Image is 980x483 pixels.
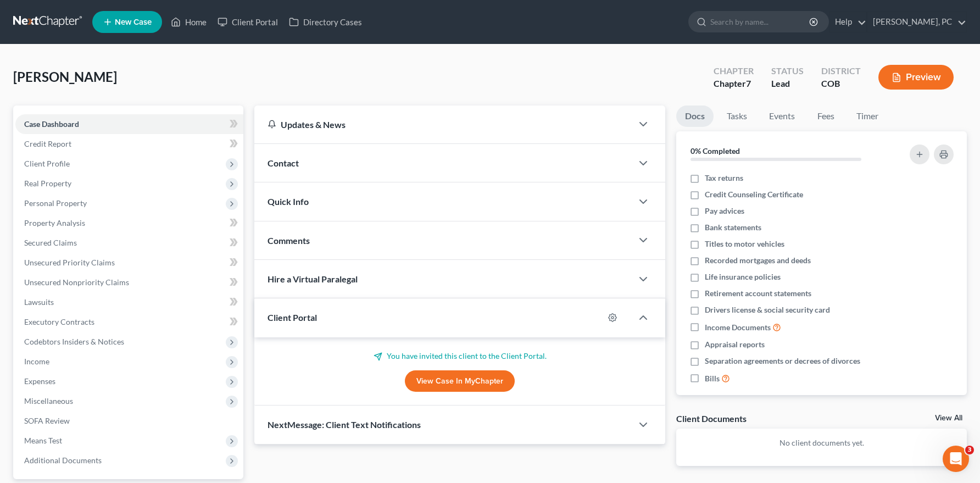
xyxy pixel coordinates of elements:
[943,446,969,472] iframe: Intercom live chat
[867,12,966,32] a: [PERSON_NAME], PC
[24,159,70,168] span: Client Profile
[15,411,243,431] a: SOFA Review
[15,253,243,273] a: Unsecured Priority Claims
[705,189,803,200] span: Credit Counseling Certificate
[878,65,954,90] button: Preview
[705,288,811,299] span: Retirement account statements
[268,196,309,207] span: Quick Info
[268,351,652,362] p: You have invited this client to the Client Portal.
[24,357,49,366] span: Income
[676,413,747,424] div: Client Documents
[705,222,761,233] span: Bank statements
[705,238,784,249] span: Titles to motor vehicles
[705,356,860,367] span: Separation agreements or decrees of divorces
[115,18,152,26] span: New Case
[24,218,85,227] span: Property Analysis
[24,258,115,267] span: Unsecured Priority Claims
[15,213,243,233] a: Property Analysis
[24,436,62,445] span: Means Test
[829,12,866,32] a: Help
[268,419,421,430] span: NextMessage: Client Text Notifications
[268,312,317,323] span: Client Portal
[24,416,70,425] span: SOFA Review
[24,376,55,386] span: Expenses
[718,106,756,127] a: Tasks
[714,77,754,90] div: Chapter
[24,119,79,129] span: Case Dashboard
[685,437,958,448] p: No client documents yet.
[746,78,751,88] span: 7
[705,271,781,282] span: Life insurance policies
[705,304,830,315] span: Drivers license & social security card
[165,12,212,32] a: Home
[821,77,861,90] div: COB
[24,139,71,148] span: Credit Report
[24,179,71,188] span: Real Property
[268,235,310,246] span: Comments
[15,233,243,253] a: Secured Claims
[771,65,804,77] div: Status
[821,65,861,77] div: District
[705,255,811,266] span: Recorded mortgages and deeds
[13,69,117,85] span: [PERSON_NAME]
[705,373,720,384] span: Bills
[268,274,358,284] span: Hire a Virtual Paralegal
[15,134,243,154] a: Credit Report
[15,273,243,292] a: Unsecured Nonpriority Claims
[965,446,974,454] span: 3
[691,146,740,156] strong: 0% Completed
[268,119,619,130] div: Updates & News
[283,12,367,32] a: Directory Cases
[24,198,87,208] span: Personal Property
[705,339,765,350] span: Appraisal reports
[760,106,804,127] a: Events
[15,114,243,134] a: Case Dashboard
[24,277,129,287] span: Unsecured Nonpriority Claims
[268,158,299,168] span: Contact
[705,173,743,184] span: Tax returns
[705,206,744,216] span: Pay advices
[24,238,77,247] span: Secured Claims
[15,292,243,312] a: Lawsuits
[24,337,124,346] span: Codebtors Insiders & Notices
[24,456,102,465] span: Additional Documents
[935,414,962,422] a: View All
[808,106,843,127] a: Fees
[212,12,283,32] a: Client Portal
[771,77,804,90] div: Lead
[24,297,54,307] span: Lawsuits
[705,322,771,333] span: Income Documents
[405,370,515,392] a: View Case in MyChapter
[710,12,811,32] input: Search by name...
[848,106,887,127] a: Timer
[714,65,754,77] div: Chapter
[676,106,714,127] a: Docs
[24,396,73,406] span: Miscellaneous
[24,317,94,326] span: Executory Contracts
[15,312,243,332] a: Executory Contracts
